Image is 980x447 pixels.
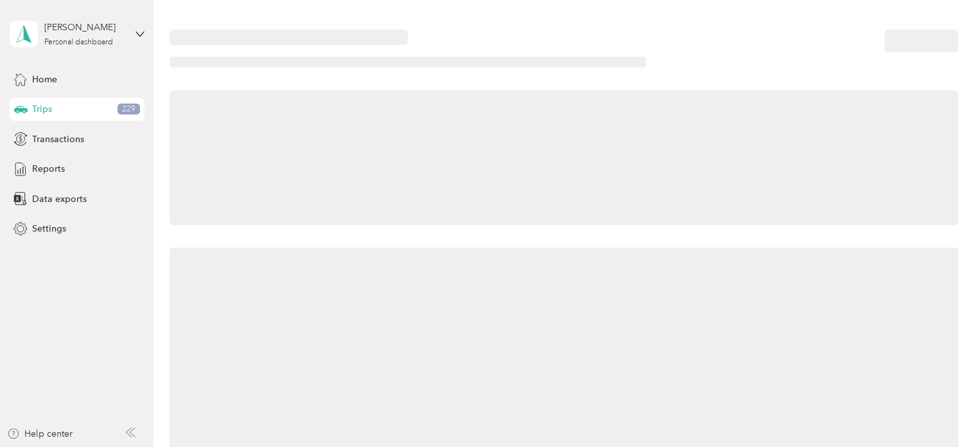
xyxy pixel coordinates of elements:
[44,39,113,46] div: Personal dashboard
[118,104,140,115] span: 229
[908,375,980,447] iframe: Everlance-gr Chat Button Frame
[32,102,52,116] span: Trips
[32,73,57,86] span: Home
[32,162,65,176] span: Reports
[32,132,84,146] span: Transactions
[32,222,66,235] span: Settings
[32,192,87,206] span: Data exports
[7,427,73,441] button: Help center
[44,21,125,34] div: [PERSON_NAME]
